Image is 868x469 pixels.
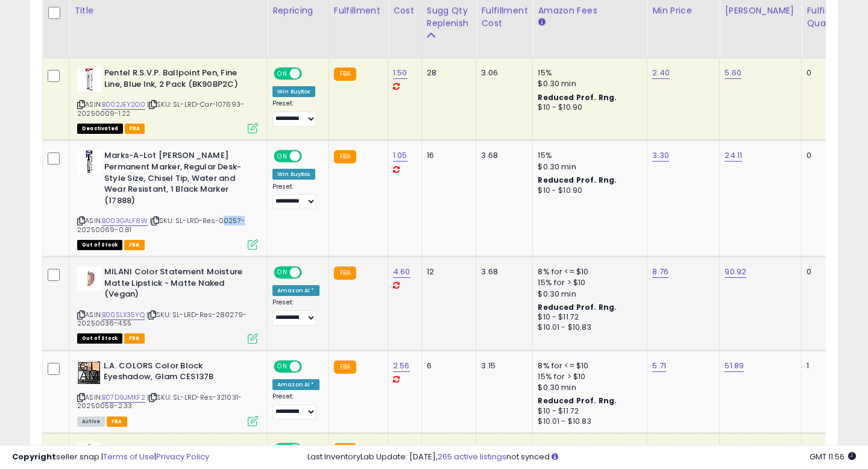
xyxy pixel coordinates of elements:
[334,150,356,163] small: FBA
[104,68,251,93] b: Pentel R.S.V.P. Ballpoint Pen, Fine Line, Blue Ink, 2 Pack (BK90BP2C)
[807,360,844,371] div: 1
[427,4,471,30] div: Sugg Qty Replenish
[124,333,145,344] span: FBA
[481,150,523,161] div: 3.68
[272,285,319,296] div: Amazon AI *
[272,183,319,210] div: Preset:
[77,266,101,291] img: 31G6Wa2K2hL._SL40_.jpg
[300,69,319,79] span: OFF
[538,417,638,427] div: $10.01 - $10.83
[427,150,467,161] div: 16
[725,266,746,278] a: 90.92
[538,150,638,161] div: 15%
[481,4,527,30] div: Fulfillment Cost
[272,298,319,326] div: Preset:
[538,102,638,113] div: $10 - $10.90
[538,68,638,78] div: 15%
[275,361,290,371] span: ON
[77,124,123,134] span: All listings that are unavailable for purchase on Amazon for any reason other than out-of-stock
[307,452,856,463] div: Last InventoryLab Update: [DATE], not synced.
[538,360,638,371] div: 8% for <= $10
[77,360,101,385] img: 51jTJaRT8ML._SL40_.jpg
[275,69,290,79] span: ON
[102,310,145,320] a: B00SLX35YQ
[427,360,467,371] div: 6
[125,124,145,134] span: FBA
[334,266,356,280] small: FBA
[538,312,638,323] div: $10 - $11.72
[393,150,407,162] a: 1.05
[272,379,319,390] div: Amazon AI *
[725,4,796,17] div: [PERSON_NAME]
[102,99,145,110] a: B002JEY2O0
[481,68,523,78] div: 3.06
[810,451,856,462] span: 2025-08-13 11:56 GMT
[538,92,617,102] b: Reduced Prof. Rng.
[272,4,324,17] div: Repricing
[807,150,844,161] div: 0
[300,268,319,278] span: OFF
[334,360,356,374] small: FBA
[77,266,258,342] div: ASIN:
[725,150,742,162] a: 24.11
[107,417,127,427] span: FBA
[481,360,523,371] div: 3.15
[652,266,668,278] a: 8.76
[725,67,741,79] a: 5.60
[104,360,250,386] b: L.A. COLORS Color Block Eyeshadow, Glam CES137B
[538,323,638,333] div: $10.01 - $10.83
[12,451,56,462] strong: Copyright
[77,417,105,427] span: All listings currently available for purchase on Amazon
[538,302,617,312] b: Reduced Prof. Rng.
[652,150,669,162] a: 3.30
[538,175,617,185] b: Reduced Prof. Rng.
[538,186,638,196] div: $10 - $10.90
[538,382,638,393] div: $0.30 min
[334,68,356,81] small: FBA
[124,240,145,250] span: FBA
[104,266,251,303] b: MILANI Color Statement Moisture Matte Lipstick - Matte Naked (Vegan)
[300,361,319,371] span: OFF
[156,451,209,462] a: Privacy Policy
[538,395,617,406] b: Reduced Prof. Rng.
[725,360,744,372] a: 51.89
[538,289,638,300] div: $0.30 min
[300,151,319,162] span: OFF
[77,150,258,248] div: ASIN:
[334,4,383,17] div: Fulfillment
[393,360,410,372] a: 2.56
[538,277,638,288] div: 15% for > $10
[652,67,670,79] a: 2.40
[807,266,844,277] div: 0
[538,371,638,382] div: 15% for > $10
[77,392,242,411] span: | SKU: SL-LRD-Res-321031-20250058-2.33
[102,392,145,403] a: B07D9JMKF2
[538,78,638,89] div: $0.30 min
[272,99,319,127] div: Preset:
[77,360,258,425] div: ASIN:
[77,150,101,174] img: 41OnPdiEATL._SL40_.jpg
[807,68,844,78] div: 0
[393,67,407,79] a: 1.50
[538,266,638,277] div: 8% for <= $10
[427,68,467,78] div: 28
[652,360,666,372] a: 5.71
[538,17,545,28] small: Amazon Fees.
[275,268,290,278] span: ON
[652,4,714,17] div: Min Price
[77,240,122,250] span: All listings that are currently out of stock and unavailable for purchase on Amazon
[12,452,209,463] div: seller snap | |
[427,266,467,277] div: 12
[393,4,417,17] div: Cost
[77,99,244,118] span: | SKU: SL-LRD-Car-107693-20250009-1.22
[538,4,642,17] div: Amazon Fees
[272,86,315,97] div: Win BuyBox
[393,266,410,278] a: 4.60
[77,216,245,234] span: | SKU: SL-LRD-Res-00257-20250069-0.81
[272,169,315,180] div: Win BuyBox
[102,216,148,226] a: B003GALF8W
[538,162,638,172] div: $0.30 min
[77,68,258,132] div: ASIN:
[77,310,247,328] span: | SKU: SL-LRD-Res-280279-20250036-4.55
[807,4,848,30] div: Fulfillable Quantity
